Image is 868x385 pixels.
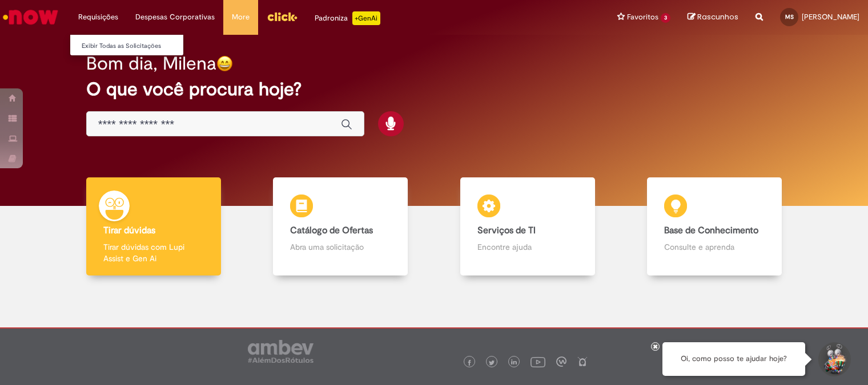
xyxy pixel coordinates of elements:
[70,40,196,52] a: Exibir Todas as Solicitações
[232,11,250,23] span: More
[664,225,758,236] b: Base de Conhecimento
[86,79,782,99] h2: O que você procura hoje?
[661,13,670,23] span: 3
[247,177,435,276] a: Catálogo de Ofertas Abra uma solicitação
[531,354,545,369] img: logo_footer_youtube.png
[577,356,588,367] img: logo_footer_naosei.png
[817,342,851,376] button: Iniciar Conversa de Suporte
[267,8,298,25] img: click_logo_yellow_360x200.png
[627,11,658,23] span: Favoritos
[70,34,184,56] ul: Requisições
[511,359,517,366] img: logo_footer_linkedin.png
[60,177,247,276] a: Tirar dúvidas Tirar dúvidas com Lupi Assist e Gen Ai
[352,11,380,25] p: +GenAi
[664,241,765,253] p: Consulte e aprenda
[103,225,155,236] b: Tirar dúvidas
[135,11,215,23] span: Despesas Corporativas
[248,340,314,363] img: logo_footer_ambev_rotulo_gray.png
[315,11,380,25] div: Padroniza
[290,241,391,253] p: Abra uma solicitação
[697,11,738,22] span: Rascunhos
[1,6,60,29] img: ServiceNow
[785,13,794,21] span: MS
[86,54,216,74] h2: Bom dia, Milena
[662,342,805,376] div: Oi, como posso te ajudar hoje?
[290,225,373,236] b: Catálogo de Ofertas
[467,360,472,366] img: logo_footer_facebook.png
[78,11,118,23] span: Requisições
[477,241,578,253] p: Encontre ajuda
[489,360,495,366] img: logo_footer_twitter.png
[216,55,233,72] img: happy-face.png
[556,356,566,367] img: logo_footer_workplace.png
[434,177,621,276] a: Serviços de TI Encontre ajuda
[103,241,204,264] p: Tirar dúvidas com Lupi Assist e Gen Ai
[802,12,859,22] span: [PERSON_NAME]
[621,177,809,276] a: Base de Conhecimento Consulte e aprenda
[477,225,536,236] b: Serviços de TI
[688,12,738,23] a: Rascunhos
